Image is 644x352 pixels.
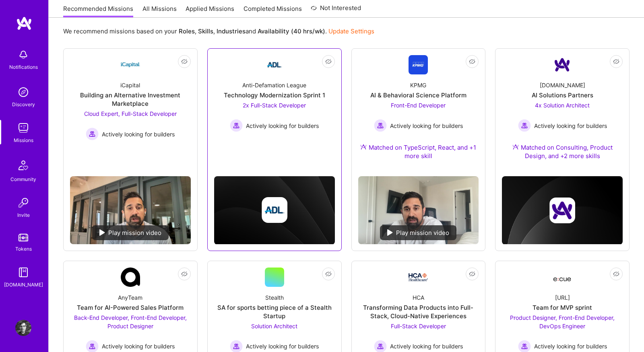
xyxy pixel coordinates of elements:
img: logo [16,16,32,31]
a: Company LogoiCapitalBuilding an Alternative Investment MarketplaceCloud Expert, Full-Stack Develo... [70,55,191,170]
img: Actively looking for builders [374,119,387,132]
b: Roles [179,27,195,35]
span: Actively looking for builders [534,342,607,350]
p: We recommend missions based on your , , and . [63,27,374,35]
img: Company Logo [553,270,572,284]
i: icon EyeClosed [613,58,619,65]
img: Company Logo [409,273,428,281]
img: tokens [19,234,28,241]
img: play [387,229,393,236]
div: Play mission video [380,225,456,240]
i: icon EyeClosed [181,271,188,277]
div: Matched on Consulting, Product Design, and +2 more skills [502,143,623,160]
a: User Avatar [13,320,33,336]
i: icon EyeClosed [469,58,475,65]
div: KPMG [410,81,426,89]
span: Actively looking for builders [534,121,607,130]
div: Team for MVP sprint [533,303,592,312]
img: Company Logo [121,55,140,74]
div: Stealth [265,293,284,302]
span: 4x Solution Architect [535,102,590,109]
span: 2x Full-Stack Developer [243,102,306,109]
span: Actively looking for builders [390,121,463,130]
img: Invite [15,195,31,211]
div: AI & Behavioral Science Platform [370,91,466,99]
img: No Mission [70,176,191,244]
a: Recommended Missions [63,4,133,18]
b: Skills [198,27,213,35]
span: Solution Architect [251,323,297,329]
span: Cloud Expert, Full-Stack Developer [84,110,177,117]
div: Missions [14,136,33,144]
div: Building an Alternative Investment Marketplace [70,91,191,108]
img: cover [502,176,623,245]
a: Completed Missions [244,4,302,18]
img: Company logo [262,197,287,223]
b: Availability (40 hrs/wk) [258,27,325,35]
i: icon EyeClosed [613,271,619,277]
img: Actively looking for builders [86,128,99,140]
div: Discovery [12,100,35,109]
div: Play mission video [92,225,169,240]
div: Matched on TypeScript, React, and +1 more skill [358,143,479,160]
div: [DOMAIN_NAME] [540,81,585,89]
div: AI Solutions Partners [532,91,593,99]
a: Applied Missions [186,4,234,18]
span: Actively looking for builders [102,130,175,138]
div: Transforming Data Products into Full-Stack, Cloud-Native Experiences [358,303,479,320]
img: play [99,229,105,236]
span: Actively looking for builders [390,342,463,350]
img: Ateam Purple Icon [512,144,519,150]
div: Tokens [15,245,32,253]
img: Company Logo [409,55,428,74]
img: Company logo [549,198,575,223]
img: bell [15,47,31,63]
a: Company Logo[DOMAIN_NAME]AI Solutions Partners4x Solution Architect Actively looking for builders... [502,55,623,170]
a: Not Interested [311,3,361,18]
img: No Mission [358,176,479,244]
img: Actively looking for builders [230,119,243,132]
div: Team for AI-Powered Sales Platform [77,303,184,312]
div: Anti-Defamation League [242,81,306,89]
div: SA for sports betting piece of a Stealth Startup [214,303,335,320]
img: User Avatar [15,320,31,336]
img: Ateam Purple Icon [360,144,367,150]
img: Company Logo [553,55,572,74]
img: guide book [15,264,31,280]
i: icon EyeClosed [325,271,332,277]
img: Actively looking for builders [518,119,531,132]
span: Actively looking for builders [246,342,319,350]
img: cover [214,176,335,244]
div: Community [10,175,36,183]
span: Full-Stack Developer [391,323,446,329]
img: discovery [15,84,31,100]
div: iCapital [120,81,140,89]
span: Actively looking for builders [246,121,319,130]
div: Invite [17,211,30,219]
i: icon EyeClosed [325,58,332,65]
img: Company Logo [121,268,140,287]
img: Company Logo [265,55,284,74]
i: icon EyeClosed [181,58,188,65]
img: Community [14,156,33,175]
a: All Missions [142,4,177,18]
div: Technology Modernization Sprint 1 [224,91,325,99]
span: Product Designer, Front-End Developer, DevOps Engineer [510,314,615,329]
div: [URL] [555,293,570,302]
a: Update Settings [328,27,374,35]
span: Back-End Developer, Front-End Developer, Product Designer [74,314,187,329]
img: teamwork [15,120,31,136]
b: Industries [217,27,246,35]
div: [DOMAIN_NAME] [4,280,43,289]
a: Company LogoAnti-Defamation LeagueTechnology Modernization Sprint 12x Full-Stack Developer Active... [214,55,335,146]
span: Actively looking for builders [102,342,175,350]
span: Front-End Developer [391,102,446,109]
div: Notifications [9,63,38,71]
i: icon EyeClosed [469,271,475,277]
div: HCA [413,293,424,302]
a: Company LogoKPMGAI & Behavioral Science PlatformFront-End Developer Actively looking for builders... [358,55,479,170]
div: AnyTeam [118,293,142,302]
